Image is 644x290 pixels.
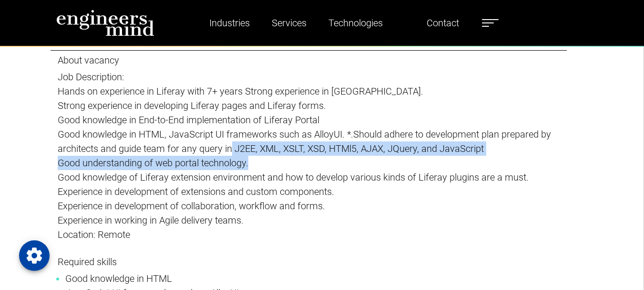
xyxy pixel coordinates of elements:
p: Location: Remote [58,227,560,242]
p: Job Description: [58,70,560,84]
p: Experience in development of collaboration, workflow and forms. [58,199,560,213]
p: Good knowledge in End-to-End implementation of Liferay Portal [58,113,560,127]
p: Good knowledge in HTML, JavaScript UI frameworks such as AlloyUI. *.Should adhere to development ... [58,127,560,156]
p: Experience in working in Agile delivery teams. [58,213,560,227]
a: Services [268,12,310,34]
p: Experience in development of extensions and custom components. [58,184,560,199]
img: logo [56,10,154,36]
a: Industries [205,12,254,34]
p: Good understanding of web portal technology. [58,156,560,170]
p: Strong experience in developing Liferay pages and Liferay forms. [58,98,560,113]
h5: About vacancy [58,54,560,66]
a: Technologies [325,12,387,34]
li: Good knowledge in HTML [65,271,552,286]
a: Contact [423,12,463,34]
p: Hands on experience in Liferay with 7+ years Strong experience in [GEOGRAPHIC_DATA]. [58,84,560,98]
h5: Required skills [58,256,560,268]
p: Good knowledge of Liferay extension environment and how to develop various kinds of Liferay plugi... [58,170,560,184]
